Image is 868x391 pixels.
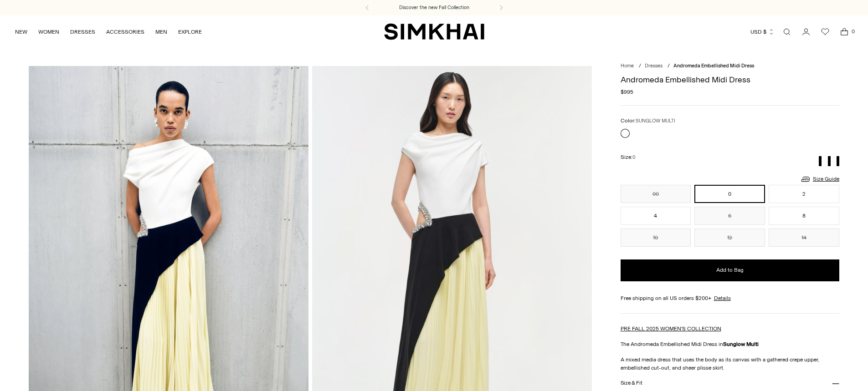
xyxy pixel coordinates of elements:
button: 2 [769,185,839,203]
a: MEN [155,22,167,42]
a: Discover the new Fall Collection [399,4,469,11]
button: 4 [621,207,691,225]
a: PRE FALL 2025 WOMEN'S COLLECTION [621,325,721,332]
a: EXPLORE [178,22,202,42]
span: $995 [621,88,633,96]
a: WOMEN [38,22,59,42]
p: The Andromeda Embellished Midi Dress in [621,340,840,348]
a: NEW [15,22,27,42]
button: 10 [621,229,691,247]
div: / [639,62,641,70]
button: Add to Bag [621,259,840,281]
a: ACCESSORIES [106,22,144,42]
button: 8 [769,207,839,225]
h3: Size & Fit [621,380,642,386]
a: Open search modal [778,23,796,41]
label: Size: [621,153,636,162]
p: A mixed media dress that uses the body as its canvas with a gathered crepe upper, embellished cut... [621,355,840,372]
span: 0 [849,27,857,36]
button: USD $ [750,22,775,42]
button: 6 [694,207,765,225]
a: Open cart modal [835,23,853,41]
button: 00 [621,185,691,203]
h1: Andromeda Embellished Midi Dress [621,76,840,84]
div: Free shipping on all US orders $200+ [621,294,840,302]
span: Andromeda Embellished Midi Dress [673,63,754,69]
a: Home [621,63,634,69]
a: DRESSES [70,22,95,42]
span: Add to Bag [716,266,744,274]
a: Details [714,294,731,302]
button: 14 [769,229,839,247]
button: 12 [694,229,765,247]
a: Go to the account page [797,23,815,41]
span: 0 [632,154,636,160]
label: Color: [621,117,675,125]
button: 0 [694,185,765,203]
nav: breadcrumbs [621,62,840,70]
a: Dresses [645,63,663,69]
span: SUNGLOW MULTI [636,118,675,124]
strong: Sunglow Multi [723,341,759,347]
a: Wishlist [816,23,834,41]
a: SIMKHAI [384,23,484,41]
div: / [668,62,670,70]
a: Size Guide [800,173,839,185]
